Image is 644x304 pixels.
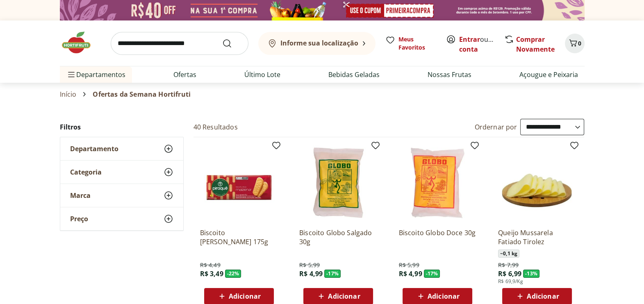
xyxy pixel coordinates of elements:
[398,269,422,278] span: R$ 4,99
[200,261,221,269] span: R$ 4,49
[200,228,278,246] a: Biscoito [PERSON_NAME] 175g
[398,35,436,52] span: Meus Favoritos
[111,32,248,55] input: search
[60,30,101,55] img: Hortifruti
[523,270,539,278] span: - 13 %
[519,70,578,79] a: Açougue e Peixaria
[244,70,280,79] a: Último Lote
[70,215,88,223] span: Preço
[60,184,183,207] button: Marca
[60,119,184,135] h2: Filtros
[428,70,471,79] a: Nossas Frutas
[299,144,377,222] img: Biscoito Globo Salgado 30g
[193,123,238,132] h2: 40 Resultados
[70,145,118,153] span: Departamento
[324,270,341,278] span: - 17 %
[225,270,241,278] span: - 22 %
[299,228,377,246] a: Biscoito Globo Salgado 30g
[328,70,380,79] a: Bebidas Geladas
[60,207,183,230] button: Preço
[173,70,196,79] a: Ofertas
[200,269,223,278] span: R$ 3,49
[498,261,519,269] span: R$ 7,99
[459,35,504,54] a: Criar conta
[498,228,576,246] a: Queijo Mussarela Fatiado Tirolez
[565,34,585,53] button: Carrinho
[578,39,581,47] span: 0
[498,278,523,285] span: R$ 69,9/Kg
[498,269,521,278] span: R$ 6,99
[299,269,323,278] span: R$ 4,99
[280,39,358,48] b: Informe sua localização
[385,35,436,52] a: Meus Favoritos
[398,228,476,246] a: Biscoito Globo Doce 30g
[60,161,183,184] button: Categoria
[498,250,519,258] span: ~ 0,1 kg
[398,144,476,222] img: Biscoito Globo Doce 30g
[398,261,419,269] span: R$ 5,99
[258,32,375,55] button: Informe sua localização
[498,144,576,222] img: Queijo Mussarela Fatiado Tirolez
[93,91,190,98] span: Ofertas da Semana Hortifruti
[70,191,91,200] span: Marca
[60,137,183,160] button: Departamento
[70,168,102,176] span: Categoria
[475,123,517,132] label: Ordernar por
[459,35,480,44] a: Entrar
[516,35,555,54] a: Comprar Novamente
[424,270,440,278] span: - 17 %
[459,34,496,54] span: ou
[60,91,77,98] a: Início
[527,293,559,299] span: Adicionar
[66,65,76,84] button: Menu
[428,293,460,299] span: Adicionar
[200,144,278,222] img: Biscoito Maizena Piraque 175g
[299,261,320,269] span: R$ 5,99
[328,293,360,299] span: Adicionar
[229,293,261,299] span: Adicionar
[222,39,242,48] button: Submit Search
[66,65,125,84] span: Departamentos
